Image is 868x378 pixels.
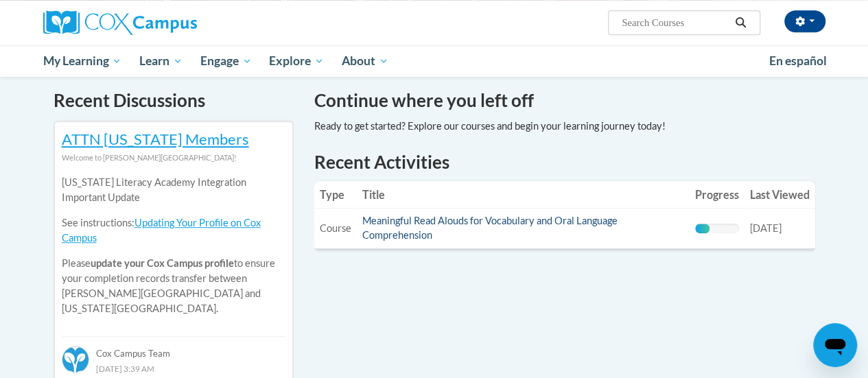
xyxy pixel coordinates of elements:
[260,45,333,77] a: Explore
[769,54,827,68] span: En español
[43,53,121,69] span: My Learning
[43,10,197,35] img: Cox Campus
[191,45,261,77] a: Engage
[320,222,351,234] span: Course
[314,150,815,174] h1: Recent Activities
[33,45,836,77] div: Main menu
[139,53,183,69] span: Learn
[91,257,234,269] b: update your Cox Campus profile
[690,181,744,209] th: Progress
[43,10,290,35] a: Cox Campus
[333,45,397,77] a: About
[342,53,388,69] span: About
[269,53,324,69] span: Explore
[760,47,836,75] a: En español
[314,87,815,114] h4: Continue where you left off
[62,217,261,244] a: Updating Your Profile on Cox Campus
[130,45,191,77] a: Learn
[62,346,89,373] img: Cox Campus Team
[62,215,285,246] p: See instructions:
[62,175,285,205] p: [US_STATE] Literacy Academy Integration Important Update
[54,87,294,114] h4: Recent Discussions
[62,361,285,376] div: [DATE] 3:39 AM
[62,165,285,327] div: Please to ensure your completion records transfer between [PERSON_NAME][GEOGRAPHIC_DATA] and [US_...
[62,150,285,165] div: Welcome to [PERSON_NAME][GEOGRAPHIC_DATA]!
[620,14,730,31] input: Search Courses
[357,181,690,209] th: Title
[813,323,857,367] iframe: Button to launch messaging window
[784,10,825,32] button: Account Settings
[695,224,709,233] div: Progress, %
[750,222,782,234] span: [DATE]
[362,215,618,241] a: Meaningful Read Alouds for Vocabulary and Oral Language Comprehension
[730,14,751,31] button: Search
[62,130,249,148] a: ATTN [US_STATE] Members
[34,45,131,77] a: My Learning
[314,181,357,209] th: Type
[62,336,285,361] div: Cox Campus Team
[200,53,252,69] span: Engage
[744,181,815,209] th: Last Viewed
